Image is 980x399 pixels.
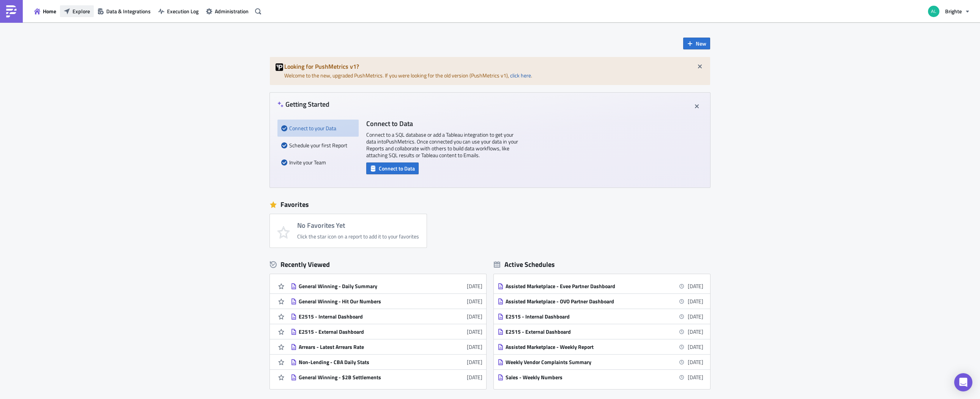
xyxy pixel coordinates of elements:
span: Data & Integrations [106,7,151,15]
div: General Winning - Daily Summary [299,283,432,290]
div: Assisted Marketplace - Evee Partner Dashboard [506,283,638,290]
time: 2025-09-05 09:00 [688,297,703,305]
time: 2025-07-15T00:48:23Z [467,373,482,381]
a: Connect to Data [366,164,419,172]
a: General Winning - Daily Summary[DATE] [291,279,482,293]
div: Click the star icon on a report to add it to your favorites [297,233,419,240]
a: E2515 - Internal Dashboard[DATE] [498,309,703,324]
div: E2515 - External Dashboard [506,328,638,335]
div: Recently Viewed [270,259,486,270]
h4: Getting Started [277,100,329,108]
time: 2025-09-05 09:00 [688,312,703,320]
div: Open Intercom Messenger [954,373,972,391]
a: Weekly Vendor Complaints Summary[DATE] [498,355,703,369]
span: Connect to Data [379,164,415,172]
div: General Winning - $2B Settlements [299,374,432,381]
a: E2515 - External Dashboard[DATE] [498,324,703,339]
time: 2025-09-05 09:00 [688,282,703,290]
time: 2025-08-06T23:26:17Z [467,328,482,336]
time: 2025-09-05 13:00 [688,343,703,351]
a: click here [510,71,531,79]
span: New [696,39,706,47]
button: Administration [202,5,252,17]
a: Arrears - Latest Arrears Rate[DATE] [291,339,482,354]
button: Execution Log [154,5,202,17]
h4: Connect to Data [366,120,518,128]
a: General Winning - Hit Our Numbers[DATE] [291,294,482,309]
button: Data & Integrations [94,5,154,17]
div: E2515 - Internal Dashboard [299,313,432,320]
div: Schedule your first Report [281,137,355,154]
div: Invite your Team [281,154,355,171]
div: Non-Lending - CBA Daily Stats [299,359,432,366]
img: Avatar [927,5,940,18]
div: Assisted Marketplace - OVO Partner Dashboard [506,298,638,305]
div: Assisted Marketplace - Weekly Report [506,344,638,350]
a: E2515 - External Dashboard[DATE] [291,324,482,339]
p: Connect to a SQL database or add a Tableau integration to get your data into PushMetrics . Once c... [366,131,518,159]
div: Connect to your Data [281,120,355,137]
a: Assisted Marketplace - OVO Partner Dashboard[DATE] [498,294,703,309]
time: 2025-08-19T05:07:21Z [467,282,482,290]
span: Execution Log [167,7,199,15]
time: 2025-09-05 09:00 [688,328,703,336]
time: 2025-08-17T22:43:16Z [467,297,482,305]
time: 2025-08-06T23:26:39Z [467,312,482,320]
div: Active Schedules [494,260,555,269]
a: E2515 - Internal Dashboard[DATE] [291,309,482,324]
time: 2025-09-08 08:00 [688,358,703,366]
a: Assisted Marketplace - Evee Partner Dashboard[DATE] [498,279,703,293]
div: Arrears - Latest Arrears Rate [299,344,432,350]
h5: Looking for PushMetrics v1? [284,63,704,69]
div: Sales - Weekly Numbers [506,374,638,381]
h4: No Favorites Yet [297,222,419,229]
div: Welcome to the new, upgraded PushMetrics. If you were looking for the old version (PushMetrics v1... [270,57,710,85]
time: 2025-07-16T03:31:32Z [467,358,482,366]
div: E2515 - External Dashboard [299,328,432,335]
span: Administration [215,7,249,15]
time: 2025-09-08 09:00 [688,373,703,381]
button: Explore [60,5,94,17]
button: Home [30,5,60,17]
a: Non-Lending - CBA Daily Stats[DATE] [291,355,482,369]
button: Connect to Data [366,162,419,174]
button: New [683,38,710,49]
img: PushMetrics [5,5,17,17]
span: Home [43,7,56,15]
a: Assisted Marketplace - Weekly Report[DATE] [498,339,703,354]
a: Sales - Weekly Numbers[DATE] [498,370,703,385]
div: Favorites [270,199,710,210]
span: Brighte [945,7,962,15]
a: General Winning - $2B Settlements[DATE] [291,370,482,385]
time: 2025-07-25T01:57:23Z [467,343,482,351]
div: E2515 - Internal Dashboard [506,313,638,320]
div: Weekly Vendor Complaints Summary [506,359,638,366]
span: Explore [72,7,90,15]
button: Brighte [923,3,974,20]
div: General Winning - Hit Our Numbers [299,298,432,305]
